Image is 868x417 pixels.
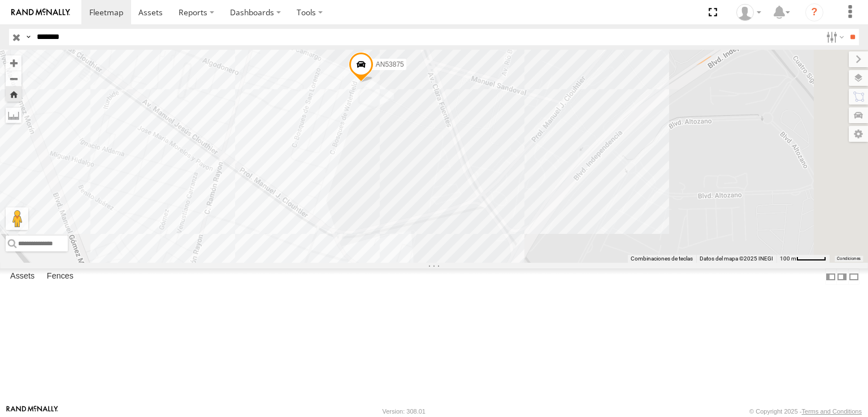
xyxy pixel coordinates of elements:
[6,207,28,230] button: Arrastra el hombrecito naranja al mapa para abrir Street View
[700,255,773,262] span: Datos del mapa ©2025 INEGI
[732,4,765,21] div: EMMANUEL SOTELO
[848,268,860,285] label: Hide Summary Table
[802,408,862,415] a: Terms and Conditions
[822,29,846,45] label: Search Filter Options
[780,255,796,262] span: 100 m
[376,60,404,68] span: AN53875
[6,406,58,417] a: Visit our Website
[41,269,79,285] label: Fences
[6,55,21,71] button: Zoom in
[5,269,40,285] label: Assets
[825,268,836,285] label: Dock Summary Table to the Left
[749,408,862,415] div: © Copyright 2025 -
[776,255,830,263] button: Escala del mapa: 100 m por 49 píxeles
[849,126,868,142] label: Map Settings
[11,8,70,16] img: rand-logo.svg
[24,29,33,45] label: Search Query
[837,256,861,260] a: Condiciones (se abre en una nueva pestaña)
[6,86,21,102] button: Zoom Home
[6,71,21,86] button: Zoom out
[631,255,693,263] button: Combinaciones de teclas
[6,107,21,123] label: Measure
[836,268,848,285] label: Dock Summary Table to the Right
[805,3,823,21] i: ?
[383,408,426,415] div: Version: 308.01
